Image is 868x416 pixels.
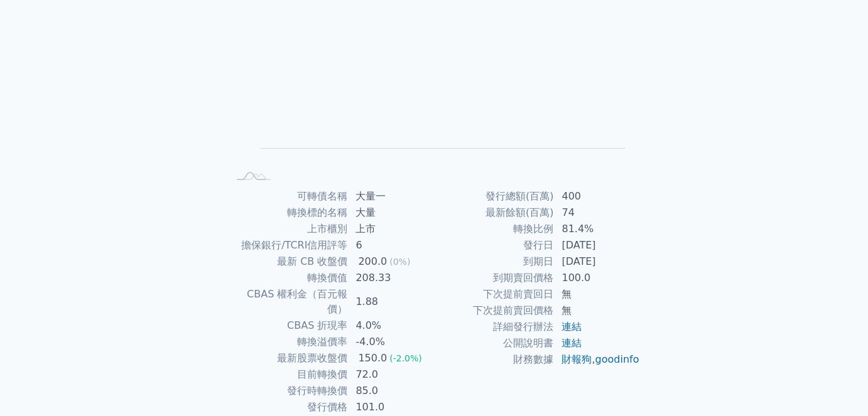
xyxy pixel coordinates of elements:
div: 聊天小工具 [805,356,868,416]
td: 到期日 [434,253,554,270]
td: -4.0% [348,334,434,350]
td: 上市 [348,221,434,237]
td: 擔保銀行/TCRI信用評等 [228,237,348,253]
div: 200.0 [355,254,389,269]
td: 發行日 [434,237,554,253]
iframe: Chat Widget [805,356,868,416]
td: 轉換價值 [228,270,348,286]
td: 100.0 [554,270,640,286]
td: 到期賣回價格 [434,270,554,286]
td: 400 [554,188,640,205]
span: (0%) [389,257,410,267]
span: (-2.0%) [389,353,422,363]
td: 發行時轉換價 [228,383,348,399]
td: 1.88 [348,286,434,317]
td: 可轉債名稱 [228,188,348,205]
td: 85.0 [348,383,434,399]
td: 最新餘額(百萬) [434,205,554,221]
td: 大量 [348,205,434,221]
td: 財務數據 [434,351,554,368]
td: 72.0 [348,366,434,383]
td: 無 [554,302,640,319]
td: 最新 CB 收盤價 [228,253,348,270]
td: [DATE] [554,237,640,253]
td: 74 [554,205,640,221]
a: 連結 [561,321,582,333]
a: goodinfo [595,353,639,365]
td: 公開說明書 [434,335,554,351]
g: Chart [249,17,626,167]
td: [DATE] [554,253,640,270]
a: 財報狗 [561,353,592,365]
a: 連結 [561,337,582,349]
td: 上市櫃別 [228,221,348,237]
td: 下次提前賣回價格 [434,302,554,319]
td: 目前轉換價 [228,366,348,383]
td: 發行總額(百萬) [434,188,554,205]
td: 詳細發行辦法 [434,319,554,335]
td: 下次提前賣回日 [434,286,554,302]
td: , [554,351,640,368]
td: 轉換溢價率 [228,334,348,350]
td: 轉換標的名稱 [228,205,348,221]
td: 208.33 [348,270,434,286]
td: 101.0 [348,399,434,415]
div: 150.0 [355,351,389,366]
td: 最新股票收盤價 [228,350,348,366]
td: 大量一 [348,188,434,205]
td: CBAS 折現率 [228,317,348,334]
td: 轉換比例 [434,221,554,237]
td: 6 [348,237,434,253]
td: 81.4% [554,221,640,237]
td: 無 [554,286,640,302]
td: CBAS 權利金（百元報價） [228,286,348,317]
td: 4.0% [348,317,434,334]
td: 發行價格 [228,399,348,415]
